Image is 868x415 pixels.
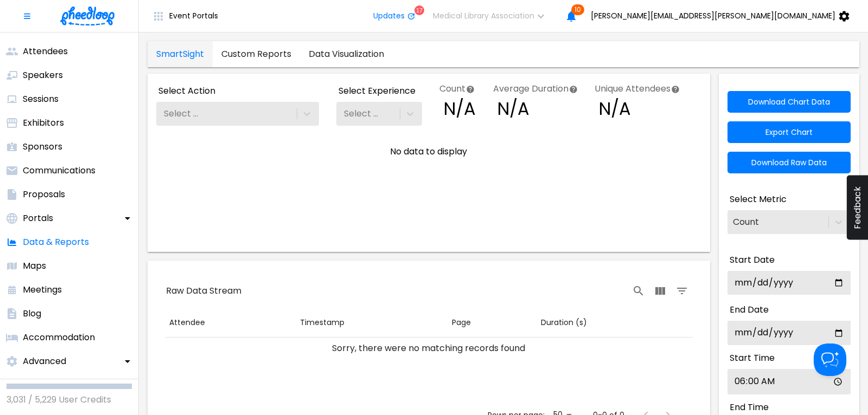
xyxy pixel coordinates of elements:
[671,85,680,94] svg: The number of unique attendees observed by SmartSight for the selected metric throughout the time...
[582,5,864,27] button: [PERSON_NAME][EMAIL_ADDRESS][PERSON_NAME][DOMAIN_NAME]
[751,158,827,167] span: Download Raw Data
[814,343,846,376] iframe: Help Scout Beacon - Open
[23,140,62,153] p: Sponsors
[433,11,534,20] span: Medical Library Association
[23,260,46,273] p: Maps
[166,284,241,297] span: Raw Data Stream
[541,316,587,329] div: Duration (s)
[444,99,476,119] span: N/A
[452,316,471,329] div: Page
[23,93,59,106] p: Sessions
[537,313,591,333] button: Sort
[852,186,863,229] span: Feedback
[365,5,424,27] button: Updates17
[439,82,476,95] label: Count
[591,11,835,20] span: [PERSON_NAME][EMAIL_ADDRESS][PERSON_NAME][DOMAIN_NAME]
[730,352,775,365] span: Start Time
[727,121,851,143] button: Export Chart
[7,393,132,406] p: 3,031 / 5,229 User Credits
[148,41,213,67] a: data-tab-SmartSight
[342,109,378,119] div: Select ...
[23,355,66,368] p: Advanced
[60,7,114,25] img: logo
[560,5,582,27] button: 10
[23,116,64,129] p: Exhibitors
[23,45,68,58] p: Attendees
[748,98,830,106] span: Download Chart Data
[23,331,95,344] p: Accommodation
[448,313,475,333] button: Sort
[169,11,218,20] span: Event Portals
[424,5,560,27] button: Medical Library Association
[300,41,393,67] a: data-tab-[object Object]
[730,303,769,316] span: End Date
[169,316,205,329] div: Attendee
[296,313,349,333] button: Sort
[23,283,62,296] p: Meetings
[23,69,63,82] p: Speakers
[169,342,688,355] div: Sorry, there were no matching records found
[23,236,89,249] p: Data & Reports
[414,5,424,15] div: 17
[466,85,475,94] svg: The individual data points gathered throughout the time period covered by the chart. A single att...
[213,41,300,67] a: data-tab-[object Object]
[649,280,671,302] button: View Columns
[165,274,693,308] div: Table Toolbar
[23,307,41,320] p: Blog
[671,280,693,302] button: Filter Table
[143,5,227,27] button: Event Portals
[733,217,759,227] div: Count
[165,313,209,333] button: Sort
[571,4,584,15] span: 10
[730,254,775,267] span: Start Date
[158,85,215,98] span: Select Action
[727,152,851,173] button: download raw data
[493,82,577,95] label: Average Duration
[497,99,577,119] span: N/A
[730,401,769,414] span: End Time
[765,128,813,137] span: Export Chart
[628,280,649,302] button: Search
[727,91,851,113] button: Download Chart Data
[339,85,416,98] span: Select Experience
[23,188,65,201] p: Proposals
[23,212,53,225] p: Portals
[569,85,578,94] svg: The average duration, in seconds, across all data points throughout the time period covered by th...
[595,82,679,95] label: Unique Attendees
[162,109,198,119] div: Select ...
[23,164,95,177] p: Communications
[300,316,344,329] div: Timestamp
[148,41,393,67] div: data tabs
[390,145,467,158] span: No data to display
[599,99,679,119] span: N/A
[373,11,405,20] span: Updates
[730,193,787,206] span: Select Metric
